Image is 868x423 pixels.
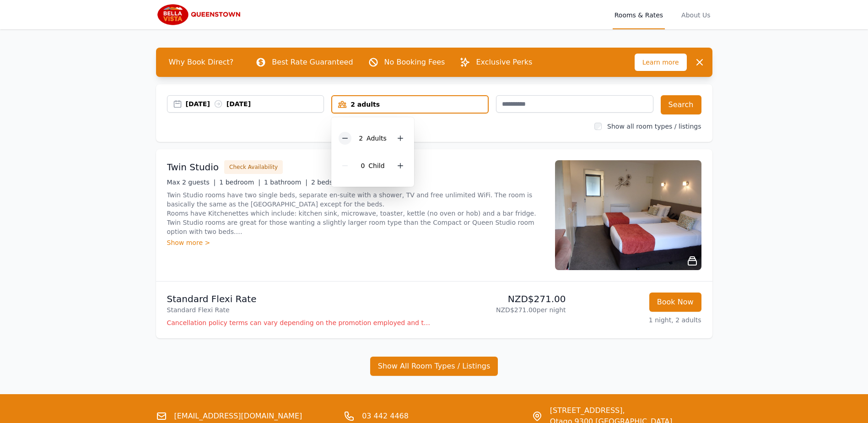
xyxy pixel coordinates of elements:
span: 2 beds | [311,179,339,186]
p: NZD$271.00 [438,293,566,305]
img: Bella Vista Queenstown [156,4,244,26]
a: 03 442 4468 [362,411,409,422]
label: Show all room types / listings [607,123,701,130]
div: Show more > [167,238,544,247]
p: Twin Studio rooms have two single beds, separate en-suite with a shower, TV and free unlimited Wi... [167,190,544,236]
div: 2 adults [332,100,488,109]
span: Learn more [635,54,687,71]
span: Max 2 guests | [167,179,216,186]
span: 2 [359,135,363,142]
span: 1 bathroom | [264,179,307,186]
p: Standard Flexi Rate [167,293,431,305]
p: Exclusive Perks [476,57,532,68]
p: Cancellation policy terms can vary depending on the promotion employed and the time of stay of th... [167,318,431,327]
p: Best Rate Guaranteed [272,57,353,68]
a: [EMAIL_ADDRESS][DOMAIN_NAME] [174,411,302,422]
p: No Booking Fees [384,57,445,68]
span: 0 [361,162,365,169]
span: 1 bedroom | [219,179,260,186]
span: Child [368,162,384,169]
span: Why Book Direct? [162,53,241,71]
p: NZD$271.00 per night [438,305,566,315]
h3: Twin Studio [167,161,219,174]
p: Standard Flexi Rate [167,305,431,315]
button: Search [661,95,701,114]
span: [STREET_ADDRESS], [550,405,673,416]
button: Check Availability [224,160,283,174]
div: [DATE] [DATE] [186,99,324,108]
button: Book Now [649,293,701,312]
button: Show All Room Types / Listings [370,357,498,376]
span: Adult s [367,135,387,142]
p: 1 night, 2 adults [573,315,701,325]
